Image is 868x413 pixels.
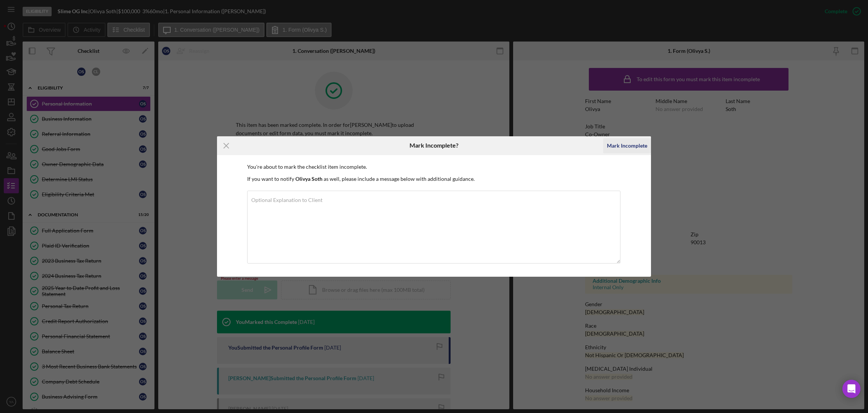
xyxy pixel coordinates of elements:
b: Olivya Soth [295,176,322,182]
h6: Mark Incomplete? [410,142,458,149]
p: You're about to mark the checklist item incomplete. [247,163,621,171]
button: Mark Incomplete [603,138,651,153]
div: Open Intercom Messenger [842,380,860,398]
p: If you want to notify as well, please include a message below with additional guidance. [247,175,621,183]
label: Optional Explanation to Client [251,197,322,203]
div: Mark Incomplete [607,138,647,153]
